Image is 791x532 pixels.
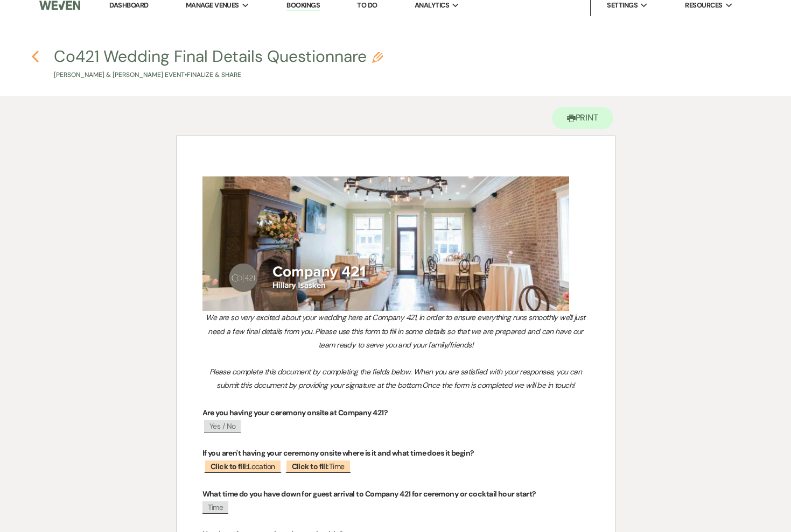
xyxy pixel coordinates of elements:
[109,1,148,10] a: Dashboard
[357,1,377,10] a: To Do
[202,408,388,417] strong: Are you having your ceremony onsite at Company 421?
[202,489,536,499] strong: What time do you have down for guest arrival to Company 421 for ceremony or cocktail hour start?
[204,459,282,473] span: Location
[285,459,351,473] span: Time
[292,462,329,471] b: Click to fill:
[204,420,241,432] span: Yes / No
[202,501,229,514] span: Time
[54,48,383,80] button: Co421 Wedding Final Details Questionnare[PERSON_NAME] & [PERSON_NAME] Event•Finalize & Share
[422,380,575,390] em: Once the form is completed we will be in touch!
[552,107,614,129] button: Print
[202,448,474,458] strong: If you aren't having your ceremony onsite where is it and what time does it begin?
[211,462,248,471] b: Click to fill:
[202,176,569,311] img: Screen Shot 2025-01-13 at 11.51.16 AM.png
[209,367,584,390] em: Please complete this document by completing the fields below. When you are satisfied with your re...
[206,313,587,349] em: We are so very excited about your wedding here at Company 421, in order to ensure everything runs...
[54,70,383,80] p: [PERSON_NAME] & [PERSON_NAME] Event • Finalize & Share
[286,1,320,11] a: Bookings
